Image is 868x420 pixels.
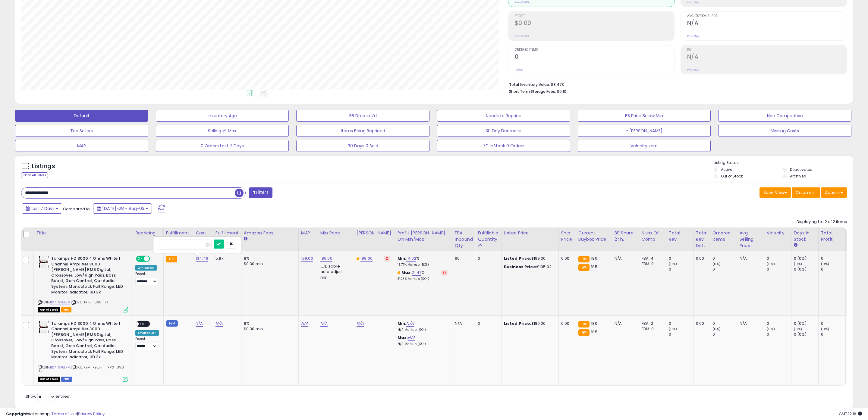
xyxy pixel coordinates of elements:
a: N/A [215,321,223,327]
p: Listing States: [714,160,853,166]
a: B07T9P5LFV [50,300,70,305]
span: Ordered Items [515,48,674,52]
small: (0%) [821,262,829,266]
span: OFF [149,256,159,262]
div: 8% [244,321,294,326]
small: (0%) [767,262,775,266]
b: Taramps HD 3000 4 Ohms White 1 Channel Amplifier 3000 [PERSON_NAME] RMS Digital, Crossover, Low/H... [51,256,124,296]
div: N/A [615,321,634,326]
span: All listings that are currently out of stock and unavailable for purchase on Amazon [38,377,60,382]
div: Days In Stock [794,230,816,243]
div: Fulfillable Quantity [478,230,498,243]
a: N/A [406,321,414,327]
small: FBA [578,256,590,262]
div: Ship Price [561,230,573,243]
button: Top Sellers [15,125,148,137]
small: (0%) [669,327,677,331]
button: BB Drop in 7d [296,110,429,122]
small: (0%) [767,327,775,331]
div: Disable auto adjust min [320,263,349,280]
small: Prev: N/A [687,1,699,4]
div: 0 [669,332,693,337]
div: Total Rev. [669,230,691,243]
div: Current Buybox Price [578,230,609,243]
div: 0 [712,321,737,326]
th: The percentage added to the cost of goods (COGS) that forms the calculator for Min & Max prices. [395,227,452,251]
p: 18.77% Markup (ROI) [398,263,448,267]
div: Title [36,230,130,236]
b: Min: [398,321,407,326]
button: BB Price Below Min [578,110,711,122]
div: Win BuyBox [135,265,157,271]
span: 185 [591,264,597,270]
span: $0.10 [557,89,566,94]
b: Listed Price: [504,321,531,326]
span: | SKU: TRPS-1898-1PK [71,300,108,305]
button: Selling @ Max [156,125,289,137]
small: (0%) [794,262,802,266]
div: BB Share 24h. [615,230,637,243]
span: Avg. Buybox Share [687,14,847,18]
p: N/A Markup (ROI) [398,328,448,332]
div: FBA inbound Qty [455,230,473,249]
div: Fulfillment Cost [215,230,239,243]
span: FBA [61,307,71,312]
b: Total Inventory Value: [509,82,550,87]
a: 21.47 [412,270,422,276]
div: 0 [767,267,791,272]
small: FBM [166,320,178,327]
small: Prev: 0 [515,68,523,72]
a: 199.00 [360,255,373,262]
div: 0.00 [696,321,705,326]
a: N/A [408,335,415,341]
div: Listed Price [504,230,556,236]
span: 180 [591,321,597,326]
div: Preset: [135,337,159,350]
small: (0%) [669,262,677,266]
small: Prev: N/A [687,68,699,72]
div: % [398,256,448,267]
div: Amazon AI * [135,330,159,336]
div: seller snap | | [6,411,105,417]
div: 5.87 [215,256,237,261]
button: Velocity zero [578,140,711,152]
h5: Listings [32,162,55,171]
div: 0 [712,256,737,261]
button: Actions [821,187,847,198]
div: Total Profit [821,230,843,243]
div: 8% [244,256,294,261]
a: Privacy Policy [78,411,105,417]
div: 0 (0%) [794,321,818,326]
span: 2025-08-12 12:16 GMT [839,411,862,417]
div: N/A [740,256,759,261]
a: 134.49 [196,255,208,262]
button: Items Being Repriced [296,125,429,137]
b: Listed Price: [504,255,531,261]
div: 0 [712,332,737,337]
div: 0.00 [561,321,571,326]
div: Total Rev. Diff. [696,230,707,249]
label: Archived [790,174,806,179]
div: $180.00 [504,321,554,326]
span: All listings that are currently out of stock and unavailable for purchase on Amazon [38,307,60,312]
div: 0.00 [561,256,571,261]
small: (0%) [794,327,802,331]
div: MAP [301,230,315,236]
small: Days In Stock. [794,243,797,248]
div: 0 (0%) [794,332,818,337]
small: Amazon Fees. [244,236,247,242]
div: 0 [669,321,693,326]
span: Compared to: [63,206,91,212]
div: Fulfillment [166,230,190,236]
small: FBA [578,264,590,271]
button: Columns [792,187,820,198]
b: Taramps HD 3000 4 Ohms White 1 Channel Amplifier 3000 [PERSON_NAME] RMS Digital, Crossover, Low/H... [51,321,124,362]
span: Columns [796,190,815,196]
h2: N/A [687,20,847,28]
button: 30 Day Decrease [437,125,570,137]
div: Clear All Filters [21,172,48,178]
small: (0%) [712,262,721,266]
small: FBA [578,329,590,336]
div: Cost [196,230,210,236]
h2: $0.00 [515,20,674,28]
